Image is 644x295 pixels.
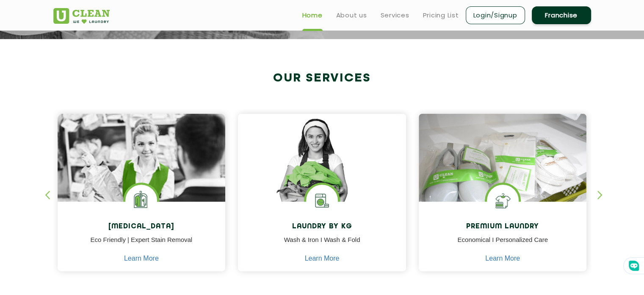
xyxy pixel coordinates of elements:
h4: [MEDICAL_DATA] [64,223,219,231]
img: Shoes Cleaning [487,185,519,216]
p: Economical I Personalized Care [425,235,580,254]
a: Learn More [124,255,159,262]
a: About us [336,10,367,20]
img: a girl with laundry basket [238,114,406,226]
a: Login/Signup [466,6,525,24]
p: Wash & Iron I Wash & Fold [244,235,400,254]
a: Franchise [532,6,591,24]
a: Pricing List [423,10,459,20]
h2: Our Services [53,71,591,85]
img: UClean Laundry and Dry Cleaning [53,8,110,24]
a: Home [302,10,323,20]
p: Eco Friendly | Expert Stain Removal [64,235,219,254]
img: laundry done shoes and clothes [419,114,587,226]
img: Drycleaners near me [58,114,226,249]
h4: Premium Laundry [425,223,580,231]
a: Services [381,10,409,20]
h4: Laundry by Kg [244,223,400,231]
img: Laundry Services near me [125,185,157,216]
a: Learn More [305,255,340,262]
img: laundry washing machine [306,185,338,216]
a: Learn More [485,255,520,262]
